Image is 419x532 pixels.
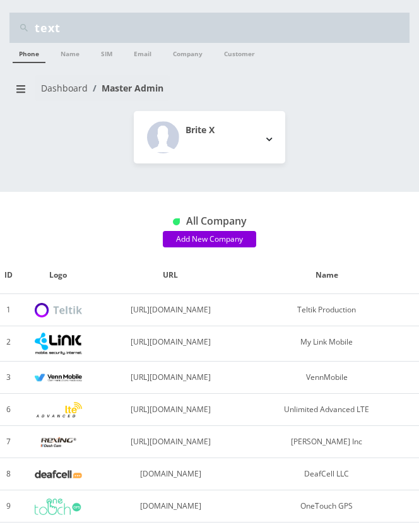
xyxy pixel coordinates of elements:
th: URL [100,257,241,294]
td: Teltik Production [241,293,412,326]
td: [DOMAIN_NAME] [100,458,241,490]
img: My Link Mobile [35,333,82,355]
a: Dashboard [41,82,88,94]
img: Teltik Production [35,303,82,317]
input: Search Teltik [35,16,406,40]
a: Email [127,43,158,62]
a: Add New Company [163,231,256,247]
td: Unlimited Advanced LTE [241,394,412,426]
td: [URL][DOMAIN_NAME] [100,362,241,394]
a: Phone [13,43,45,63]
a: SIM [95,43,119,62]
h1: All Company [13,215,406,227]
td: [URL][DOMAIN_NAME] [100,426,241,458]
td: My Link Mobile [241,326,412,361]
h2: Brite X [186,125,215,136]
td: DeafCell LLC [241,458,412,490]
img: Rexing Inc [35,436,82,448]
td: [PERSON_NAME] Inc [241,426,412,458]
img: All Company [173,218,180,225]
th: Name [241,257,412,294]
td: [URL][DOMAIN_NAME] [100,326,241,361]
td: OneTouch GPS [241,490,412,523]
img: Unlimited Advanced LTE [35,402,82,418]
td: [DOMAIN_NAME] [100,490,241,523]
nav: breadcrumb [9,75,410,111]
img: VennMobile [35,374,82,382]
a: Company [167,43,209,62]
td: VennMobile [241,362,412,394]
a: Customer [218,43,261,62]
td: [URL][DOMAIN_NAME] [100,293,241,326]
td: [URL][DOMAIN_NAME] [100,394,241,426]
button: Brite X [134,111,285,163]
img: OneTouch GPS [35,499,82,515]
th: Logo [16,257,100,294]
a: Name [54,43,86,62]
li: Master Admin [88,81,163,95]
img: DeafCell LLC [35,470,82,478]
